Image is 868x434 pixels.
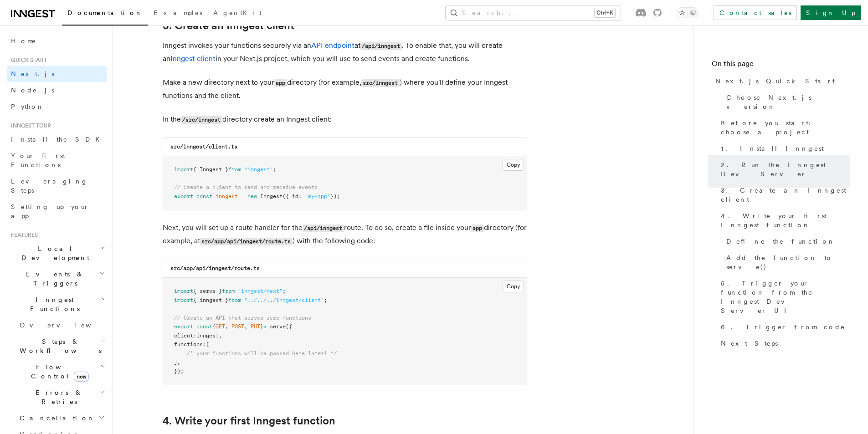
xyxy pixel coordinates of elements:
span: AgentKit [213,9,262,16]
span: from [228,166,241,173]
span: Features [7,231,38,239]
a: Examples [148,3,208,25]
span: } [260,323,263,330]
span: : [203,341,206,347]
span: }); [174,368,184,374]
span: Define the function [726,237,835,246]
code: src/app/api/inngest/route.ts [170,265,260,271]
span: /* your functions will be passed here later! */ [187,350,337,357]
span: new [247,193,257,199]
p: In the directory create an Inngest client: [163,113,527,126]
span: [ [206,341,209,347]
span: 2. Run the Inngest Dev Server [721,160,850,179]
a: Install the SDK [7,131,107,148]
span: , [244,323,247,330]
span: Your first Functions [11,152,65,168]
span: Flow Control [16,363,100,381]
span: ({ [286,323,292,330]
span: , [219,332,222,339]
a: Define the function [723,233,850,250]
a: 3. Create an Inngest client [717,182,850,208]
span: Inngest tour [7,122,51,129]
button: Inngest Functions [7,291,107,317]
span: 6. Trigger from code [721,322,845,332]
span: : [298,193,302,199]
span: = [241,193,244,199]
span: "inngest" [244,166,273,173]
button: Copy [503,281,524,292]
code: /api/inngest [360,42,402,50]
span: const [196,323,212,330]
button: Copy [503,159,524,171]
span: Local Development [7,244,99,262]
a: AgentKit [208,3,267,25]
span: Home [11,36,36,46]
a: 4. Write your first Inngest function [717,208,850,233]
button: Errors & Retries [16,384,107,410]
span: Install the SDK [11,136,105,143]
a: Next.js Quick Start [712,73,850,89]
span: PUT [251,323,260,330]
a: Next.js [7,66,107,82]
span: import [174,288,193,294]
a: Next Steps [717,335,850,352]
span: Node.js [11,87,54,94]
span: const [196,193,212,199]
code: src/inngest [361,79,400,87]
button: Cancellation [16,410,107,426]
span: 4. Write your first Inngest function [721,211,850,230]
span: { serve } [193,288,222,294]
code: src/inngest/client.ts [170,143,237,150]
span: import [174,166,193,173]
button: Search...Ctrl+K [446,5,621,20]
span: Add the function to serve() [726,253,850,271]
span: { [212,323,216,330]
span: import [174,297,193,303]
button: Local Development [7,240,107,266]
span: 5. Trigger your function from the Inngest Dev Server UI [721,279,850,315]
kbd: Ctrl+K [595,8,615,17]
code: /api/inngest [303,225,344,232]
a: Documentation [62,3,148,26]
span: 1. Install Inngest [721,144,824,153]
span: GET [216,323,225,330]
span: // Create a client to send and receive events [174,184,318,190]
a: Before you start: choose a project [717,115,850,140]
span: Setting up your app [11,203,89,220]
span: }); [330,193,340,199]
code: app [274,79,287,87]
a: Contact sales [714,5,797,20]
a: Add the function to serve() [723,250,850,275]
span: Python [11,103,44,110]
span: , [177,359,180,365]
span: client [174,332,193,339]
a: 1. Install Inngest [717,140,850,157]
span: new [74,372,89,382]
button: Steps & Workflows [16,333,107,359]
span: Examples [154,9,202,16]
span: { Inngest } [193,166,228,173]
span: inngest [216,193,238,199]
a: Inngest client [170,54,216,63]
a: Leveraging Steps [7,173,107,199]
a: Setting up your app [7,199,107,224]
span: ] [174,359,177,365]
code: app [471,225,484,232]
span: Next.js Quick Start [715,77,835,86]
button: Toggle dark mode [677,7,699,18]
a: Python [7,98,107,115]
p: Next, you will set up a route handler for the route. To do so, create a file inside your director... [163,221,527,248]
span: Cancellation [16,414,95,423]
a: 2. Run the Inngest Dev Server [717,157,850,182]
a: Your first Functions [7,148,107,173]
span: // Create an API that serves zero functions [174,315,311,321]
a: Sign Up [801,5,861,20]
span: Quick start [7,56,47,64]
span: Next Steps [721,339,778,348]
span: Overview [20,322,113,329]
span: ; [324,297,327,303]
span: from [228,297,241,303]
a: 4. Write your first Inngest function [163,414,335,427]
button: Events & Triggers [7,266,107,291]
a: 6. Trigger from code [717,319,850,335]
